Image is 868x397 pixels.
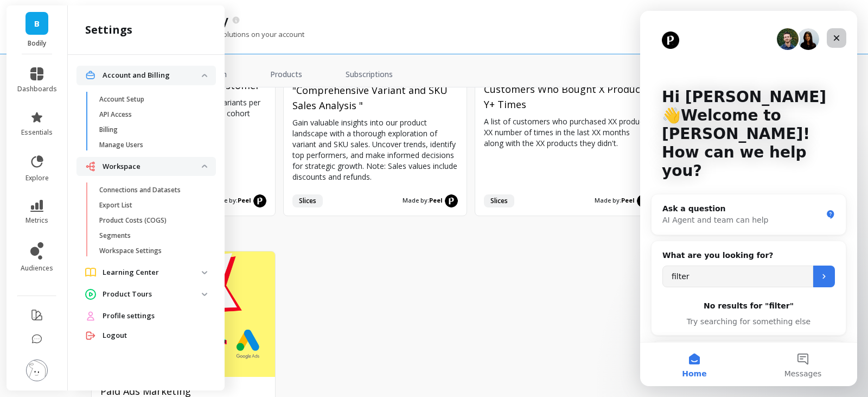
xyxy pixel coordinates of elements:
a: Products [257,62,315,87]
h2: settings [85,22,132,37]
a: Profile settings [103,311,207,322]
img: down caret icon [202,165,207,168]
span: metrics [25,216,48,225]
p: Account Setup [99,95,144,104]
span: dashboards [17,85,57,93]
p: Learning Center [103,267,202,278]
p: API Access [99,110,132,119]
img: navigation item icon [85,311,96,322]
h2: paid marketing [91,227,851,242]
p: Product Tours [103,289,202,300]
span: Logout [103,330,127,341]
img: navigation item icon [85,161,96,172]
img: profile picture [26,360,48,381]
iframe: Intercom live chat [640,11,857,386]
nav: Tabs [91,62,406,87]
span: Profile settings [103,311,155,322]
span: B [34,17,40,30]
p: Manage Users [99,141,143,149]
p: Connections and Datasets [99,186,181,194]
img: down caret icon [202,271,207,274]
a: Subscriptions [333,62,406,87]
img: navigation item icon [85,289,96,300]
img: navigation item icon [85,330,96,341]
span: explore [25,174,49,182]
img: down caret icon [202,293,207,296]
p: Workspace [103,161,202,172]
span: audiences [21,264,53,273]
img: navigation item icon [85,70,96,80]
p: Export List [99,201,132,210]
p: Billing [99,125,118,134]
p: Bodily [17,39,57,48]
p: Product Costs (COGS) [99,216,167,225]
p: Account and Billing [103,70,202,81]
img: navigation item icon [85,268,96,277]
span: essentials [21,128,53,137]
p: Workspace Settings [99,247,162,255]
img: down caret icon [202,74,207,77]
p: Segments [99,231,131,240]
